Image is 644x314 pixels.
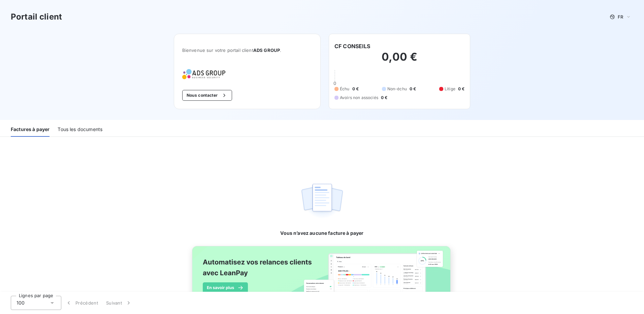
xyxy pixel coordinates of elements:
[58,123,102,137] div: Tous les documents
[102,296,136,310] button: Suivant
[387,86,407,92] span: Non-échu
[334,42,371,50] h6: CF CONSEILS
[300,180,344,222] img: empty state
[182,48,312,53] span: Bienvenue sur votre portail client .
[182,90,232,101] button: Nous contacter
[445,86,455,92] span: Litige
[11,11,62,23] h3: Portail client
[352,86,359,92] span: 0 €
[17,300,25,306] span: 100
[11,123,50,137] div: Factures à payer
[61,296,102,310] button: Précédent
[333,81,336,86] span: 0
[182,69,225,79] img: Company logo
[280,230,363,237] span: Vous n’avez aucune facture à payer
[458,86,464,92] span: 0 €
[340,95,378,101] span: Avoirs non associés
[340,86,350,92] span: Échu
[253,48,280,53] span: ADS GROUP
[334,50,464,70] h2: 0,00 €
[381,95,387,101] span: 0 €
[410,86,416,92] span: 0 €
[618,14,623,20] span: FR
